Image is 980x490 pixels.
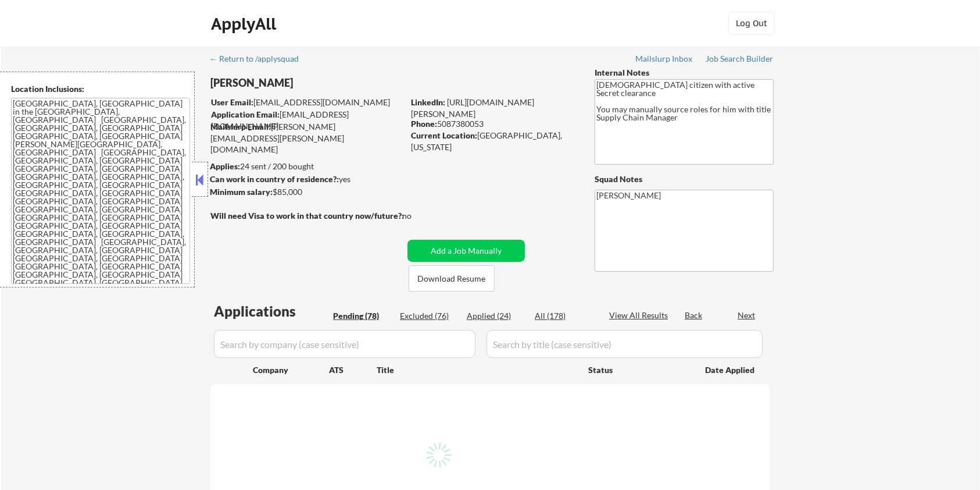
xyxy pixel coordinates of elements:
[400,310,458,322] div: Excluded (76)
[329,364,377,376] div: ATS
[210,211,404,221] strong: Will need Visa to work in that country now/future?:
[211,109,403,132] div: [EMAIL_ADDRESS][DOMAIN_NAME]
[411,119,437,129] strong: Phone:
[595,67,774,79] div: Internal Notes
[377,364,577,376] div: Title
[210,161,240,171] strong: Applies:
[411,130,477,140] strong: Current Location:
[705,364,756,376] div: Date Applied
[706,55,774,63] div: Job Search Builder
[210,76,449,90] div: [PERSON_NAME]
[411,118,575,130] div: 5087380053
[402,210,435,222] div: no
[595,173,774,185] div: Squad Notes
[588,359,688,380] div: Status
[214,304,329,318] div: Applications
[685,310,703,321] div: Back
[210,173,400,185] div: yes
[635,55,693,63] div: Mailslurp Inbox
[253,364,329,376] div: Company
[211,97,253,107] strong: User Email:
[209,54,310,66] a: ← Return to /applysquad
[535,310,593,322] div: All (178)
[210,161,403,172] div: 24 sent / 200 bought
[211,109,280,119] strong: Application Email:
[409,265,495,292] button: Download Resume
[411,97,445,107] strong: LinkedIn:
[214,330,475,358] input: Search by company (case sensitive)
[211,14,280,34] div: ApplyAll
[609,310,671,321] div: View All Results
[738,310,756,321] div: Next
[333,310,391,322] div: Pending (78)
[11,83,190,95] div: Location Inclusions:
[210,122,271,132] strong: Mailslurp Email:
[728,12,775,35] button: Log Out
[210,186,403,198] div: $85,000
[706,54,774,66] a: Job Search Builder
[210,187,273,197] strong: Minimum salary:
[635,54,693,66] a: Mailslurp Inbox
[487,330,763,358] input: Search by title (case sensitive)
[407,240,525,262] button: Add a Job Manually
[209,55,310,63] div: ← Return to /applysquad
[210,174,339,184] strong: Can work in country of residence?:
[210,121,403,155] div: [PERSON_NAME][EMAIL_ADDRESS][PERSON_NAME][DOMAIN_NAME]
[467,310,525,322] div: Applied (24)
[211,97,403,108] div: [EMAIL_ADDRESS][DOMAIN_NAME]
[411,97,534,119] a: [URL][DOMAIN_NAME][PERSON_NAME]
[411,130,575,152] div: [GEOGRAPHIC_DATA], [US_STATE]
